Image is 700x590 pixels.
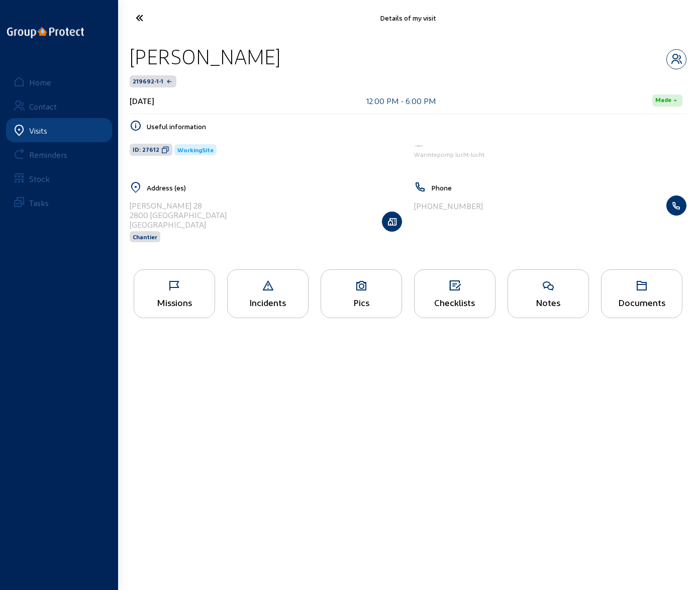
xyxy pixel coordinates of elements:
[177,146,214,153] span: WorkingSite
[414,201,483,211] div: [PHONE_NUMBER]
[147,122,686,131] h5: Useful information
[508,297,588,308] div: Notes
[6,190,112,215] a: Tasks
[29,126,47,135] div: Visits
[415,297,495,308] div: Checklists
[130,96,154,106] div: [DATE]
[130,220,227,229] div: [GEOGRAPHIC_DATA]
[6,142,112,166] a: Reminders
[414,145,424,147] img: Energy Protect HVAC
[147,183,402,192] h5: Address (es)
[29,174,50,183] div: Stock
[130,44,280,69] div: [PERSON_NAME]
[133,77,163,85] span: 219692-1-1
[431,183,686,192] h5: Phone
[366,96,436,106] div: 12:00 PM - 6:00 PM
[414,151,484,158] span: Warmtepomp lucht-lucht
[7,27,84,38] img: logo-oneline.png
[6,70,112,94] a: Home
[217,14,599,22] div: Details of my visit
[130,201,227,210] div: [PERSON_NAME] 28
[29,77,51,87] div: Home
[130,210,227,220] div: 2800 [GEOGRAPHIC_DATA]
[655,96,671,105] span: Made
[134,297,215,308] div: Missions
[29,150,67,159] div: Reminders
[133,233,157,240] span: Chantier
[29,198,49,208] div: Tasks
[602,297,682,308] div: Documents
[321,297,402,308] div: Pics
[29,102,57,111] div: Contact
[228,297,308,308] div: Incidents
[6,166,112,190] a: Stock
[6,94,112,118] a: Contact
[133,146,159,154] span: ID: 27612
[6,118,112,142] a: Visits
